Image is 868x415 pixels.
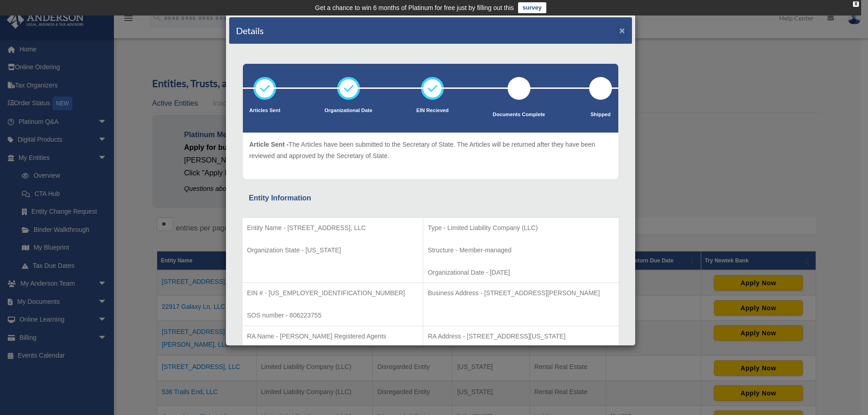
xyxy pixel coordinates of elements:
[428,331,614,342] p: RA Address - [STREET_ADDRESS][US_STATE]
[236,24,264,37] h4: Details
[324,106,372,115] p: Organizational Date
[315,2,514,13] div: Get a chance to win 6 months of Platinum for free just by filling out this
[416,106,449,115] p: EIN Recieved
[428,245,614,256] p: Structure - Member-managed
[428,287,614,299] p: Business Address - [STREET_ADDRESS][PERSON_NAME]
[249,192,612,205] div: Entity Information
[249,106,280,115] p: Articles Sent
[619,26,625,35] button: ×
[853,1,859,7] div: close
[247,287,418,299] p: EIN # - [US_EMPLOYER_IDENTIFICATION_NUMBER]
[249,139,612,161] p: The Articles have been submitted to the Secretary of State. The Articles will be returned after t...
[589,110,612,119] p: Shipped
[247,310,418,321] p: SOS number - 806223755
[518,2,546,13] a: survey
[249,141,288,148] span: Article Sent -
[247,331,418,342] p: RA Name - [PERSON_NAME] Registered Agents
[247,222,418,234] p: Entity Name - [STREET_ADDRESS], LLC
[428,222,614,234] p: Type - Limited Liability Company (LLC)
[493,110,545,119] p: Documents Complete
[247,245,418,256] p: Organization State - [US_STATE]
[428,267,614,278] p: Organizational Date - [DATE]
